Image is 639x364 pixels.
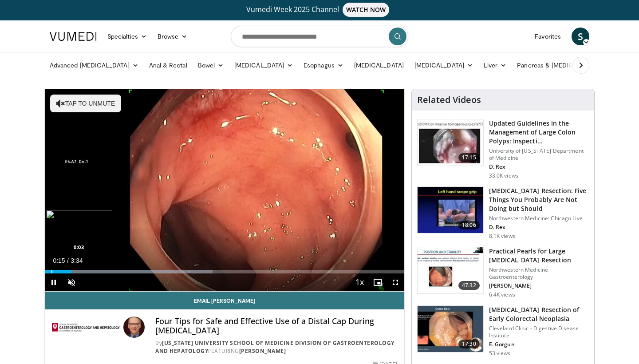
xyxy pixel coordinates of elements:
[478,56,512,74] a: Liver
[343,3,390,17] span: WATCH NOW
[239,347,286,355] a: [PERSON_NAME]
[417,95,481,105] h4: Related Videos
[458,153,480,162] span: 17:15
[231,26,408,47] input: Search topics, interventions
[489,163,589,170] p: D. Rex
[489,119,589,146] h3: Updated Guidelines in the Management of Large Colon Polyps: Inspecti…
[489,215,589,222] p: Northwestern Medicine: Chicago Live
[53,257,65,264] span: 0:15
[155,339,394,355] a: [US_STATE] University School of Medicine Division of Gastroenterology and Hepatology
[45,89,404,292] video-js: Video Player
[102,28,152,45] a: Specialties
[529,28,566,45] a: Favorites
[52,317,120,338] img: Indiana University School of Medicine Division of Gastroenterology and Hepatology
[46,210,112,247] img: image.jpeg
[417,247,589,298] a: 47:32 Practical Pearls for Large [MEDICAL_DATA] Resection Northwestern Medicine Gastroenterology ...
[418,306,483,352] img: 2f3204fc-fe9c-4e55-bbc2-21ba8c8e5b61.150x105_q85_crop-smart_upscale.jpg
[152,28,193,45] a: Browse
[67,257,69,264] span: /
[458,281,480,290] span: 47:32
[351,273,369,291] button: Playback Rate
[458,340,480,348] span: 17:30
[489,147,589,162] p: University of [US_STATE] Department of Medicine
[155,339,397,355] div: By FEATURING
[458,221,480,229] span: 18:06
[298,56,349,74] a: Esophagus
[349,56,409,74] a: [MEDICAL_DATA]
[44,56,144,74] a: Advanced [MEDICAL_DATA]
[229,56,298,74] a: [MEDICAL_DATA]
[123,317,145,338] img: Avatar
[50,32,97,41] img: VuMedi Logo
[417,119,589,179] a: 17:15 Updated Guidelines in the Management of Large Colon Polyps: Inspecti… University of [US_STA...
[45,273,63,291] button: Pause
[418,187,483,233] img: 264924ef-8041-41fd-95c4-78b943f1e5b5.150x105_q85_crop-smart_upscale.jpg
[489,291,515,298] p: 6.4K views
[63,273,80,291] button: Unmute
[45,270,404,273] div: Progress Bar
[144,56,193,74] a: Anal & Rectal
[489,224,589,231] p: D. Rex
[193,56,229,74] a: Bowel
[512,56,615,74] a: Pancreas & [MEDICAL_DATA]
[45,292,404,309] a: Email [PERSON_NAME]
[572,28,589,45] a: S
[489,172,518,179] p: 33.0K views
[418,119,483,166] img: dfcfcb0d-b871-4e1a-9f0c-9f64970f7dd8.150x105_q85_crop-smart_upscale.jpg
[489,325,589,339] p: Cleveland Clinic - Digestive Disease Institute
[387,273,404,291] button: Fullscreen
[489,341,589,348] p: E. Gorgun
[418,247,483,293] img: 0daeedfc-011e-4156-8487-34fa55861f89.150x105_q85_crop-smart_upscale.jpg
[409,56,478,74] a: [MEDICAL_DATA]
[489,266,589,281] p: Northwestern Medicine Gastroenterology
[155,317,397,336] h4: Four Tips for Safe and Effective Use of a Distal Cap During [MEDICAL_DATA]
[489,186,589,213] h3: [MEDICAL_DATA] Resection: Five Things You Probably Are Not Doing but Should
[50,95,121,112] button: Tap to unmute
[489,247,589,265] h3: Practical Pearls for Large [MEDICAL_DATA] Resection
[51,3,588,17] a: Vumedi Week 2025 ChannelWATCH NOW
[489,282,589,289] p: [PERSON_NAME]
[417,186,589,240] a: 18:06 [MEDICAL_DATA] Resection: Five Things You Probably Are Not Doing but Should Northwestern Me...
[489,233,515,240] p: 8.1K views
[417,305,589,357] a: 17:30 [MEDICAL_DATA] Resection of Early Colorectal Neoplasia Cleveland Clinic - Digestive Disease...
[369,273,387,291] button: Enable picture-in-picture mode
[489,305,589,323] h3: [MEDICAL_DATA] Resection of Early Colorectal Neoplasia
[489,350,511,357] p: 53 views
[71,257,83,264] span: 3:34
